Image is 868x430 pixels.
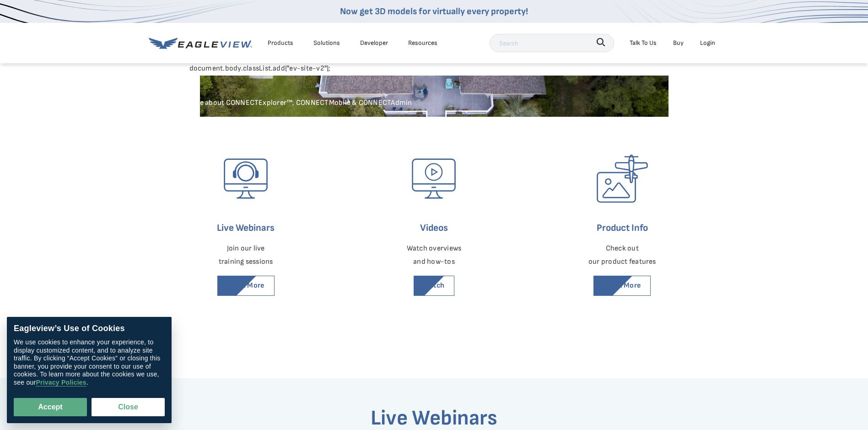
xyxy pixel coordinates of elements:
div: Solutions [313,37,340,49]
input: Search [490,34,614,52]
div: We use cookies to enhance your experience, to display customized content, and to analyze site tra... [14,338,165,386]
button: Accept [14,398,87,416]
div: Eagleview’s Use of Cookies [14,324,165,334]
a: Privacy Policies [36,379,86,386]
h6: Videos [355,220,513,236]
a: Learn More [593,276,651,296]
a: Buy [673,37,684,49]
a: Learn More [217,276,275,296]
p: Check out our product features [543,242,701,269]
a: Now get 3D models for virtually every property! [340,6,528,17]
h6: Product Info [543,220,701,236]
div: Login [700,37,715,49]
div: Resources [408,37,437,49]
button: Close [92,398,165,416]
div: Talk To Us [630,37,657,49]
div: Products [268,37,293,49]
p: Watch overviews and how-tos [355,242,513,269]
h1: Academy [167,76,702,83]
a: Watch [414,276,455,296]
p: Learn more about CONNECTExplorer™, CONNECTMobile & CONNECTAdmin [167,97,702,110]
h6: Live Webinars [167,220,325,236]
p: Join our live training sessions [167,242,325,269]
a: Developer [360,37,388,49]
